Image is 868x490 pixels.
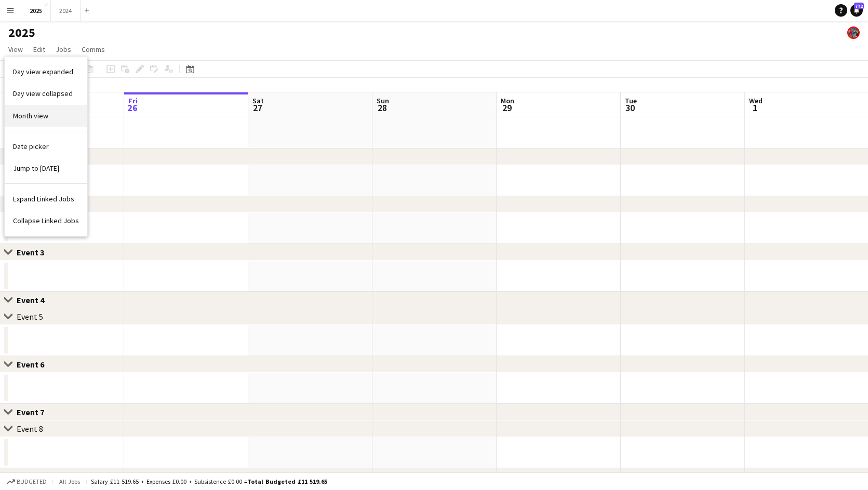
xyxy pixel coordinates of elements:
button: Budgeted [5,476,48,487]
div: Salary £11 519.65 + Expenses £0.00 + Subsistence £0.00 = [91,478,327,485]
span: 30 [623,102,637,114]
a: Day view collapsed [5,83,87,104]
span: Jump to [DATE] [13,164,59,173]
span: Sat [252,96,264,105]
span: Mon [501,96,514,105]
a: Jump to today [5,157,87,179]
a: Month view [5,105,87,127]
span: All jobs [57,478,82,485]
span: Jobs [56,45,71,54]
div: Event 7 [17,407,52,417]
span: 25 [3,102,17,114]
span: Comms [82,45,105,54]
span: Total Budgeted £11 519.65 [247,478,327,485]
span: Sun [377,96,389,105]
div: Event 5 [17,311,43,322]
a: Day view expanded [5,61,87,83]
span: Fri [128,96,138,105]
span: View [8,45,23,54]
span: Day view collapsed [13,89,73,98]
span: 28 [375,102,389,114]
span: 29 [499,102,514,114]
span: Wed [749,96,763,105]
div: Event 6 [17,359,52,370]
div: New group [17,471,55,482]
span: Edit [33,45,45,54]
div: Event 4 [17,295,52,305]
a: 772 [850,4,863,17]
span: Date picker [13,142,49,151]
a: Comms [77,43,109,56]
button: 2024 [51,1,81,21]
a: Jobs [51,43,75,56]
span: Collapse Linked Jobs [13,216,79,225]
span: 27 [251,102,264,114]
span: 26 [127,102,138,114]
span: Tue [625,96,637,105]
a: Date picker [5,135,87,157]
a: View [4,43,27,56]
a: Expand Linked Jobs [5,188,87,210]
span: Month view [13,111,48,120]
a: Collapse Linked Jobs [5,210,87,232]
div: Event 8 [17,424,43,434]
span: Day view expanded [13,67,73,76]
button: 2025 [21,1,51,21]
span: Expand Linked Jobs [13,194,74,203]
span: 772 [854,3,864,9]
h1: 2025 [8,25,35,40]
span: 1 [747,102,763,114]
span: Budgeted [17,478,47,485]
div: Event 3 [17,247,52,257]
a: Edit [29,43,49,56]
app-user-avatar: Lucia Aguirre de Potter [847,26,860,39]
